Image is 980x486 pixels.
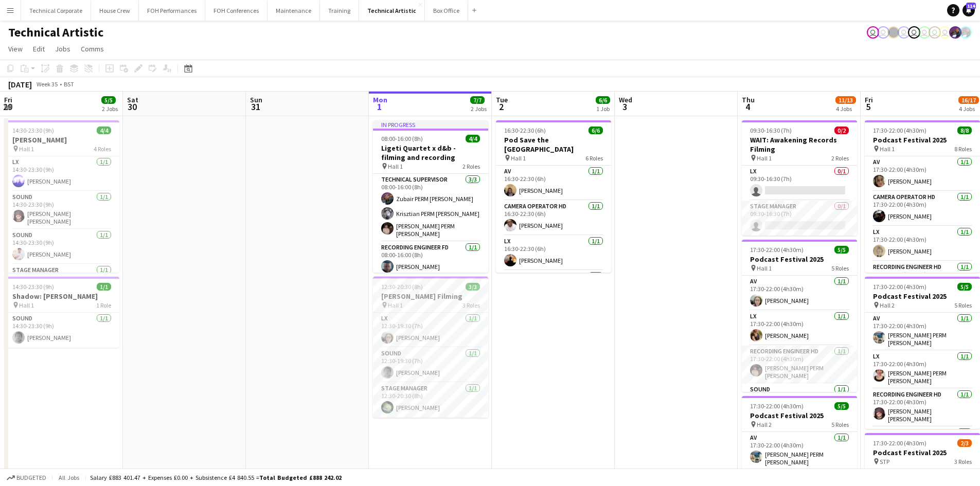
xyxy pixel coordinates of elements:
[742,432,857,470] app-card-role: AV1/117:30-22:00 (4h30m)[PERSON_NAME] PERM [PERSON_NAME]
[831,264,849,272] span: 5 Roles
[831,421,849,428] span: 5 Roles
[865,226,980,261] app-card-role: LX1/117:30-22:00 (4h30m)[PERSON_NAME]
[742,135,857,154] h3: WAIT: Awakening Records Filming
[898,26,910,39] app-user-avatar: Nathan PERM Birdsall
[3,101,12,113] span: 29
[966,3,976,9] span: 114
[958,96,979,104] span: 16/17
[94,145,111,153] span: 4 Roles
[742,120,857,236] div: 09:30-16:30 (7h)0/2WAIT: Awakening Records Filming Hall 12 RolesLX0/109:30-16:30 (7h) Stage Manag...
[126,101,138,113] span: 30
[831,154,849,162] span: 2 Roles
[865,292,980,301] h3: Podcast Festival 2025
[359,1,425,21] button: Technical Artistic
[880,458,889,465] span: STP
[750,127,792,134] span: 09:30-16:30 (7h)
[865,427,980,462] app-card-role: Sound1/1
[64,80,74,88] div: BST
[373,292,488,301] h3: [PERSON_NAME] Filming
[929,26,941,39] app-user-avatar: Liveforce Admin
[865,191,980,226] app-card-role: Camera Operator HD1/117:30-22:00 (4h30m)[PERSON_NAME]
[496,236,611,271] app-card-role: LX1/116:30-22:30 (6h)[PERSON_NAME]
[865,156,980,191] app-card-role: AV1/117:30-22:00 (4h30m)[PERSON_NAME]
[373,143,488,162] h3: Ligeti Quartet x d&b - filming and recording
[471,105,487,113] div: 2 Jobs
[742,384,857,419] app-card-role: Sound1/1
[742,240,857,392] div: 17:30-22:00 (4h30m)5/5Podcast Festival 2025 Hall 15 RolesAV1/117:30-22:00 (4h30m)[PERSON_NAME]LX1...
[742,311,857,346] app-card-role: LX1/117:30-22:00 (4h30m)[PERSON_NAME]
[259,474,342,481] span: Total Budgeted £888 242.02
[750,246,804,254] span: 17:30-22:00 (4h30m)
[4,95,12,104] span: Fri
[248,101,262,113] span: 31
[373,277,488,418] div: 12:30-20:30 (8h)3/3[PERSON_NAME] Filming Hall 13 RolesLX1/112:30-19:30 (7h)[PERSON_NAME]Sound1/11...
[470,96,485,104] span: 7/7
[97,127,111,134] span: 4/4
[205,1,268,21] button: FOH Conferences
[740,101,755,113] span: 4
[381,283,423,291] span: 12:30-20:30 (8h)
[250,95,262,104] span: Sun
[268,1,320,21] button: Maintenance
[373,120,488,129] div: In progress
[33,44,45,53] span: Edit
[865,389,980,427] app-card-role: Recording Engineer HD1/117:30-22:00 (4h30m)[PERSON_NAME] [PERSON_NAME]
[102,105,118,113] div: 2 Jobs
[496,135,611,154] h3: Pod Save the [GEOGRAPHIC_DATA]
[496,201,611,236] app-card-role: Camera Operator HD1/116:30-22:30 (6h)[PERSON_NAME]
[742,411,857,420] h3: Podcast Festival 2025
[90,474,342,481] div: Salary £883 401.47 + Expenses £0.00 + Subsistence £4 840.55 =
[750,402,804,410] span: 17:30-22:00 (4h30m)
[4,42,27,56] a: View
[371,101,387,113] span: 1
[388,163,403,170] span: Hall 1
[757,421,772,428] span: Hall 2
[381,135,423,142] span: 08:00-16:00 (8h)
[835,96,856,104] span: 11/13
[959,105,978,113] div: 4 Jobs
[373,348,488,383] app-card-role: Sound1/112:30-19:30 (7h)[PERSON_NAME]
[834,402,849,410] span: 5/5
[511,154,526,162] span: Hall 1
[4,277,119,348] app-job-card: 14:30-23:30 (9h)1/1Shadow: [PERSON_NAME] Hall 11 RoleSound1/114:30-23:30 (9h)[PERSON_NAME]
[865,277,980,429] app-job-card: 17:30-22:00 (4h30m)5/5Podcast Festival 2025 Hall 25 RolesAV1/117:30-22:00 (4h30m)[PERSON_NAME] PE...
[8,25,103,40] h1: Technical Artistic
[957,439,972,447] span: 2/3
[954,301,972,309] span: 5 Roles
[5,472,48,483] button: Budgeted
[873,439,926,447] span: 17:30-22:00 (4h30m)
[939,26,951,39] app-user-avatar: Liveforce Admin
[742,166,857,201] app-card-role: LX0/109:30-16:30 (7h)
[834,127,849,134] span: 0/2
[954,145,972,153] span: 8 Roles
[373,174,488,242] app-card-role: Technical Supervisor3/308:00-16:00 (8h)Zubair PERM [PERSON_NAME]Krisztian PERM [PERSON_NAME][PERS...
[4,292,119,301] h3: Shadow: [PERSON_NAME]
[127,95,138,104] span: Sat
[959,26,972,39] app-user-avatar: Zubair PERM Dhalla
[617,101,632,113] span: 3
[8,44,23,53] span: View
[16,474,46,481] span: Budgeted
[373,95,387,104] span: Mon
[496,271,611,309] app-card-role: Recording Engineer HD1/1
[8,79,32,89] div: [DATE]
[865,120,980,273] div: 17:30-22:00 (4h30m)8/8Podcast Festival 2025 Hall 18 RolesAV1/117:30-22:00 (4h30m)[PERSON_NAME]Cam...
[81,44,104,53] span: Comms
[757,264,772,272] span: Hall 1
[880,301,895,309] span: Hall 2
[589,127,603,134] span: 6/6
[101,96,116,104] span: 5/5
[619,95,632,104] span: Wed
[373,120,488,273] app-job-card: In progress08:00-16:00 (8h)4/4Ligeti Quartet x d&b - filming and recording Hall 12 RolesTechnical...
[742,276,857,311] app-card-role: AV1/117:30-22:00 (4h30m)[PERSON_NAME]
[373,383,488,418] app-card-role: Stage Manager1/112:30-20:30 (8h)[PERSON_NAME]
[4,264,119,299] app-card-role: Stage Manager1/1
[12,127,54,134] span: 14:30-23:30 (9h)
[29,42,49,56] a: Edit
[320,1,359,21] button: Training
[496,95,508,104] span: Tue
[887,26,900,39] app-user-avatar: Gabrielle Barr
[504,127,546,134] span: 16:30-22:30 (6h)
[742,346,857,384] app-card-role: Recording Engineer HD1/117:30-22:00 (4h30m)[PERSON_NAME] PERM [PERSON_NAME]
